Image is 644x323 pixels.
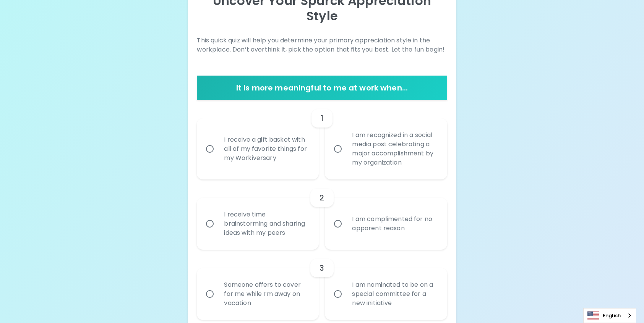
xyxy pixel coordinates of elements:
div: I am complimented for no apparent reason [346,205,443,242]
h6: 1 [321,112,323,124]
h6: 2 [320,192,324,204]
h6: It is more meaningful to me at work when... [200,82,444,94]
div: Language [583,308,636,323]
p: This quick quiz will help you determine your primary appreciation style in the workplace. Don’t o... [197,36,447,54]
div: I am recognized in a social media post celebrating a major accomplishment by my organization [346,121,443,176]
div: choice-group-check [197,100,447,179]
h6: 3 [320,262,324,274]
div: Someone offers to cover for me while I’m away on vacation [218,271,315,317]
div: I am nominated to be on a special committee for a new initiative [346,271,443,317]
div: I receive time brainstorming and sharing ideas with my peers [218,201,315,247]
aside: Language selected: English [583,308,636,323]
div: choice-group-check [197,179,447,250]
div: I receive a gift basket with all of my favorite things for my Workiversary [218,126,315,172]
a: English [584,308,636,323]
div: choice-group-check [197,250,447,320]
